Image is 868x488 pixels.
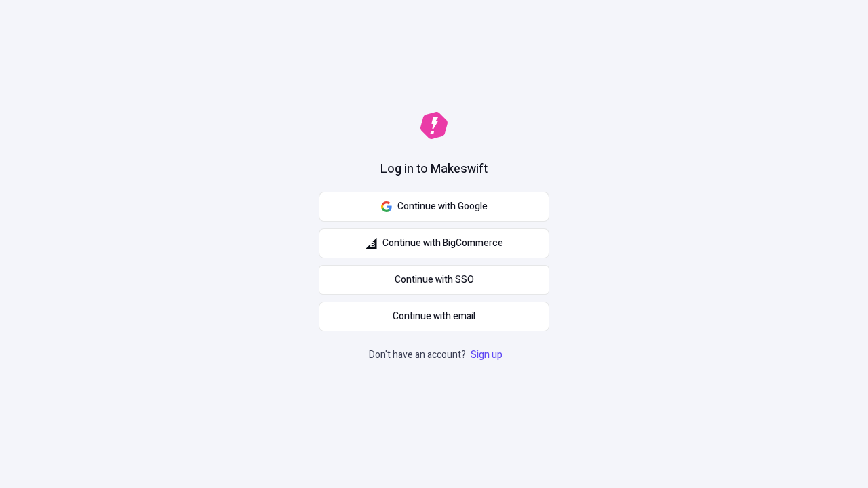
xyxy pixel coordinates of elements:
h1: Log in to Makeswift [380,161,488,178]
button: Continue with email [319,302,549,331]
span: Continue with email [393,309,475,324]
button: Continue with BigCommerce [319,228,549,258]
a: Sign up [468,348,505,362]
span: Continue with BigCommerce [382,236,503,251]
button: Continue with Google [319,192,549,222]
p: Don't have an account? [369,348,505,363]
a: Continue with SSO [319,265,549,295]
span: Continue with Google [397,199,488,214]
